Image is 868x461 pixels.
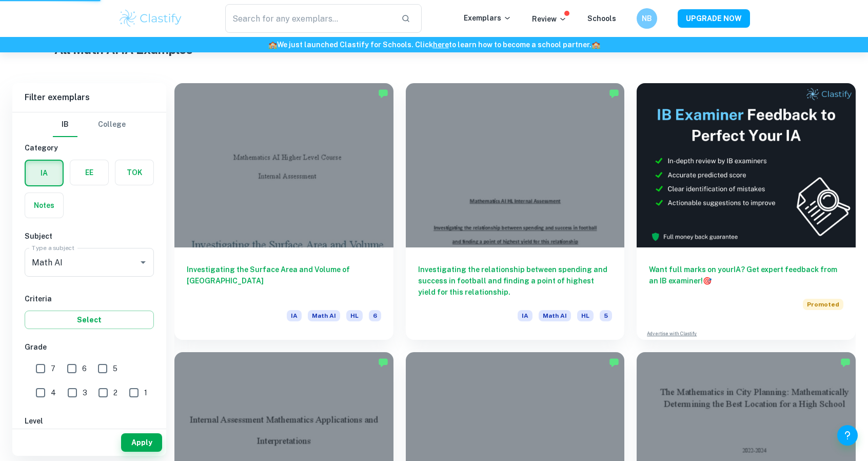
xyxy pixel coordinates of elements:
[539,310,571,321] span: Math AI
[369,310,381,321] span: 6
[136,255,150,270] button: Open
[637,83,856,340] a: Want full marks on yourIA? Get expert feedback from an IB examiner!PromotedAdvertise with Clastify
[837,425,858,446] button: Help and Feedback
[577,310,594,321] span: HL
[25,230,154,242] h6: Subject
[641,13,653,24] h6: NB
[12,83,166,112] h6: Filter exemplars
[308,310,340,321] span: Math AI
[118,8,183,29] img: Clastify logo
[187,264,381,298] h6: Investigating the Surface Area and Volume of [GEOGRAPHIC_DATA]
[53,112,77,137] button: IB
[113,387,117,398] span: 2
[418,264,613,298] h6: Investigating the relationship between spending and success in football and finding a point of hi...
[25,415,154,427] h6: Level
[225,4,393,33] input: Search for any exemplars...
[25,311,154,329] button: Select
[591,41,600,49] span: 🏫
[2,39,866,50] h6: We just launched Clastify for Schools. Click to learn how to become a school partner.
[287,310,302,321] span: IA
[518,310,532,321] span: IA
[51,363,55,374] span: 7
[803,299,843,310] span: Promoted
[378,357,388,368] img: Marked
[121,433,162,452] button: Apply
[378,88,388,99] img: Marked
[532,13,567,25] p: Review
[346,310,363,321] span: HL
[25,341,154,353] h6: Grade
[70,160,108,185] button: EE
[647,330,697,337] a: Advertise with Clastify
[637,8,657,29] button: NB
[115,160,153,185] button: TOK
[32,243,74,252] label: Type a subject
[25,293,154,304] h6: Criteria
[98,112,126,137] button: College
[174,83,393,340] a: Investigating the Surface Area and Volume of [GEOGRAPHIC_DATA]IAMath AIHL6
[637,83,856,247] img: Thumbnail
[600,310,612,321] span: 5
[649,264,843,286] h6: Want full marks on your IA ? Get expert feedback from an IB examiner!
[53,112,126,137] div: Filter type choice
[587,14,616,23] a: Schools
[840,357,851,368] img: Marked
[144,387,147,398] span: 1
[51,387,56,398] span: 4
[82,363,87,374] span: 6
[25,142,154,153] h6: Category
[609,357,619,368] img: Marked
[83,387,87,398] span: 3
[678,9,750,28] button: UPGRADE NOW
[25,193,63,218] button: Notes
[113,363,117,374] span: 5
[406,83,625,340] a: Investigating the relationship between spending and success in football and finding a point of hi...
[268,41,277,49] span: 🏫
[609,88,619,99] img: Marked
[433,41,449,49] a: here
[26,161,63,185] button: IA
[464,12,511,24] p: Exemplars
[703,277,712,285] span: 🎯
